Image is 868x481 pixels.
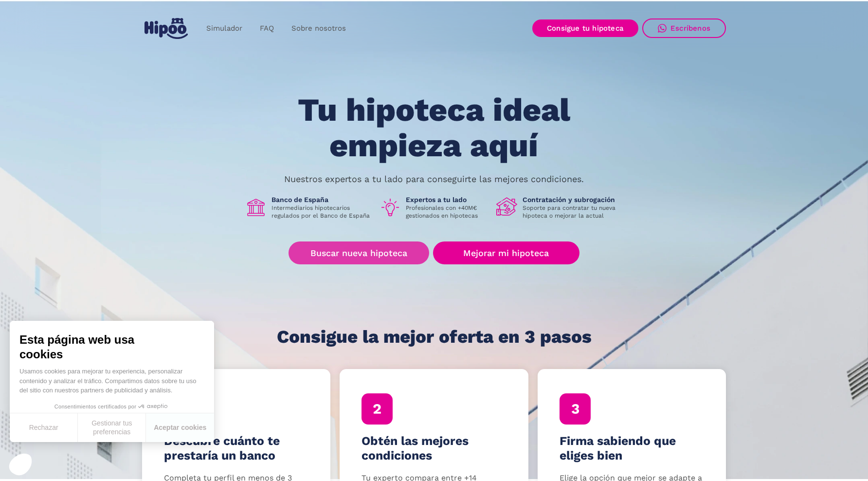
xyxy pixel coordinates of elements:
h4: Descubre cuánto te prestaría un banco [164,434,309,463]
h4: Obtén las mejores condiciones [362,434,506,463]
h1: Consigue la mejor oferta en 3 pasos [277,327,592,347]
a: Buscar nueva hipoteca [289,241,429,264]
a: FAQ [251,19,283,38]
h1: Tu hipoteca ideal empieza aquí [250,92,618,163]
a: Simulador [198,19,251,38]
a: Mejorar mi hipoteca [433,241,579,264]
a: Consigue tu hipoteca [532,19,638,37]
p: Soporte para contratar tu nueva hipoteca o mejorar la actual [523,204,623,220]
h1: Expertos a tu lado [406,195,488,204]
h1: Contratación y subrogación [523,195,623,204]
a: Sobre nosotros [283,19,355,38]
h1: Banco de España [271,195,372,204]
a: home [142,14,190,43]
h4: Firma sabiendo que eliges bien [560,434,705,463]
p: Profesionales con +40M€ gestionados en hipotecas [406,204,488,220]
a: Escríbenos [642,18,726,38]
p: Nuestros expertos a tu lado para conseguirte las mejores condiciones. [284,175,584,183]
div: Escríbenos [670,24,710,33]
p: Intermediarios hipotecarios regulados por el Banco de España [271,204,372,220]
